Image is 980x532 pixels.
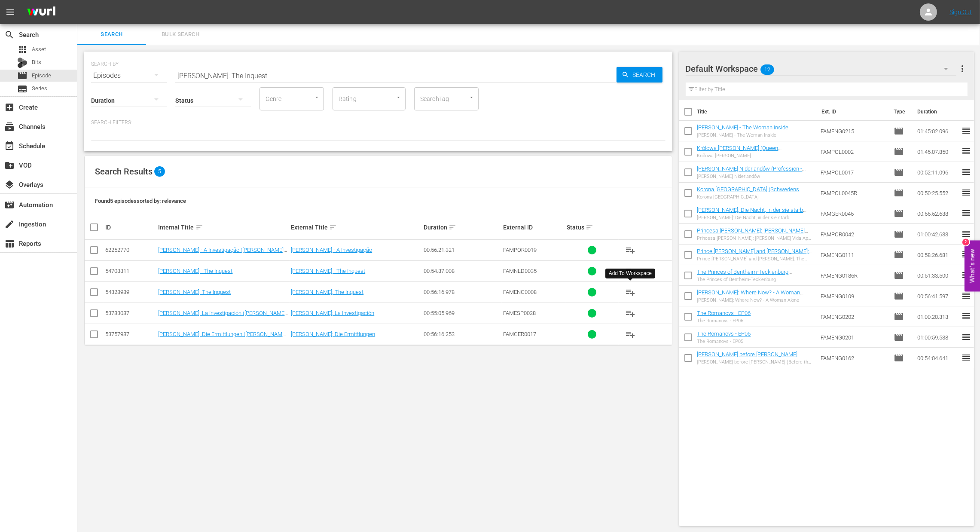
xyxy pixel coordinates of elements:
[195,223,203,231] span: sort
[5,7,15,17] span: menu
[894,353,904,363] span: Episode
[105,247,156,253] div: 62252770
[159,222,289,232] div: Internal Title
[424,247,501,253] div: 00:56:21.321
[961,146,971,156] span: reorder
[697,207,807,220] a: [PERSON_NAME]: Die Nacht, in der sie starb ([PERSON_NAME] - The Night She Died)
[961,332,971,342] span: reorder
[961,229,971,239] span: reorder
[894,167,904,177] span: Episode
[914,183,961,203] td: 00:50:25.552
[697,215,814,220] div: [PERSON_NAME]: Die Nacht, in der sie starb
[32,71,51,80] span: Episode
[961,352,971,363] span: reorder
[817,121,890,141] td: FAMENG0215
[424,268,501,274] div: 00:54:37.008
[697,174,814,179] div: [PERSON_NAME] Niderlandów
[949,9,972,15] a: Sign Out
[629,67,662,83] span: Search
[586,223,593,231] span: sort
[961,167,971,177] span: reorder
[914,203,961,224] td: 00:55:52.638
[697,124,789,131] a: [PERSON_NAME] - The Woman Inside
[697,132,789,138] div: [PERSON_NAME] - The Woman Inside
[697,310,751,316] a: The Romanovs - EP06
[961,208,971,218] span: reorder
[760,61,774,79] span: 12
[32,84,47,93] span: Series
[4,102,15,113] span: Create
[817,245,890,265] td: FAMENG0111
[105,331,156,337] div: 53757987
[697,186,803,199] a: Korona [GEOGRAPHIC_DATA] (Schwedens Krone) Polnisch
[894,147,904,157] span: Episode
[4,238,15,249] span: Reports
[965,241,980,292] button: Open Feedback Widget
[697,153,814,159] div: Królowa [PERSON_NAME]
[914,121,961,141] td: 01:45:02.096
[620,282,641,303] button: playlist_add
[620,240,641,260] button: playlist_add
[4,30,15,40] span: Search
[816,100,889,124] th: Ext. ID
[697,227,809,247] a: Princesa [PERSON_NAME]: [PERSON_NAME] Vida Após a Morte ([PERSON_NAME]: A Life After Death)
[503,331,536,337] span: FAMGER0017
[394,93,403,101] button: Open
[697,339,751,344] div: The Romanovs - EP05
[105,289,156,295] div: 54328989
[888,100,912,124] th: Type
[503,247,537,253] span: FAMPOR0019
[961,311,971,321] span: reorder
[625,245,635,255] span: playlist_add
[894,291,904,301] span: Episode
[697,269,806,288] a: The Princes of Bentheim-Tecklenburg (Dynastien in NRW-Die Fürsten zu Bentheim-Tecklenburg)
[567,222,617,232] div: Status
[105,310,156,316] div: 53783087
[914,348,961,368] td: 00:54:04.641
[817,327,890,348] td: FAMENG0201
[609,270,652,277] div: Add To Workspace
[894,270,904,281] span: Episode
[291,310,374,316] a: [PERSON_NAME]: La Investigación
[817,162,890,183] td: FAMPOL0017
[17,84,27,94] span: Series
[91,64,167,88] div: Episodes
[424,331,501,337] div: 00:56:16.253
[894,250,904,260] span: Episode
[329,223,337,231] span: sort
[4,219,15,229] span: Ingestion
[817,348,890,368] td: FAMENG0162
[817,306,890,327] td: FAMENG0202
[625,287,635,297] span: playlist_add
[914,306,961,327] td: 01:00:20.313
[697,256,814,262] div: Prince [PERSON_NAME] and [PERSON_NAME]: The Next Royal Generation
[697,165,809,185] a: [PERSON_NAME] Niderlandów (Profession - Queen! - Máxima of the [GEOGRAPHIC_DATA]) Polnisch
[894,188,904,198] span: Episode
[912,100,964,124] th: Duration
[894,332,904,342] span: Episode
[817,286,890,306] td: FAMENG0109
[914,141,961,162] td: 01:45:07.850
[291,289,363,295] a: [PERSON_NAME]: The Inquest
[313,93,321,101] button: Open
[4,160,15,171] span: VOD
[291,247,372,253] a: [PERSON_NAME] - A Investigação
[4,200,15,210] span: Automation
[961,187,971,198] span: reorder
[159,268,233,274] a: [PERSON_NAME] - The Inquest
[449,223,456,231] span: sort
[159,331,288,344] a: [PERSON_NAME]: Die Ermittlungen ([PERSON_NAME]: The Inquest)
[291,222,421,232] div: External Title
[962,239,969,246] div: 2
[697,359,814,365] div: [PERSON_NAME] before [PERSON_NAME] (Before they were Royals)
[817,203,890,224] td: FAMGER0045
[151,30,210,40] span: Bulk Search
[4,141,15,151] span: Schedule
[894,312,904,322] span: Episode
[961,270,971,280] span: reorder
[894,208,904,219] span: Episode
[17,44,27,55] span: Asset
[914,162,961,183] td: 00:52:11.096
[105,268,156,274] div: 54703311
[697,248,813,261] a: Prince [PERSON_NAME] and [PERSON_NAME]: The Next Royal Generation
